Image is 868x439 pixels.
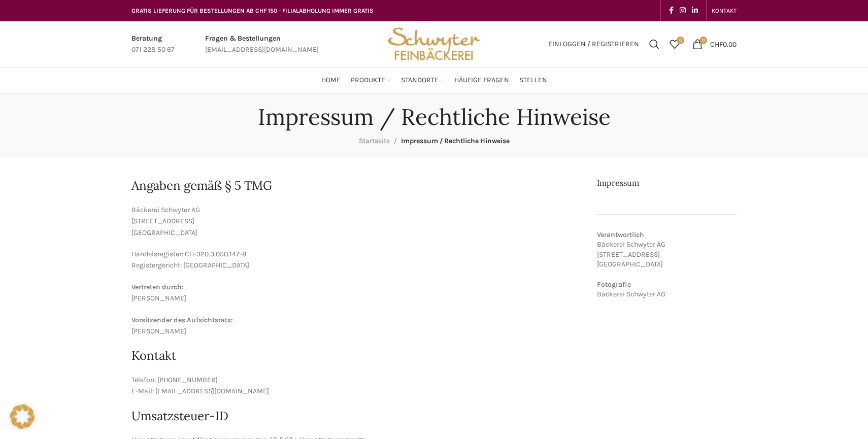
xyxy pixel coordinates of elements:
[401,70,444,90] a: Standorte
[597,177,737,188] h2: Impressum
[384,39,484,48] a: Site logo
[359,137,390,145] a: Startseite
[131,282,582,305] p: [PERSON_NAME]
[644,34,664,54] a: Suchen
[710,40,737,48] bdi: 0.00
[597,280,631,289] strong: Fotografie
[712,7,737,14] span: KONTAKT
[664,34,685,54] a: 0
[597,230,737,299] p: Bäckerei Schwyter AG [STREET_ADDRESS] [GEOGRAPHIC_DATA] Bäckerei Schwyter AG
[401,76,439,85] span: Standorte
[548,41,639,48] span: Einloggen / Registrieren
[707,1,742,21] div: Secondary navigation
[687,34,742,54] a: 0 CHF0.00
[454,70,509,90] a: Häufige Fragen
[131,408,582,425] h2: Umsatzsteuer-ID
[519,76,547,85] span: Stellen
[689,4,701,18] a: Linkedin social link
[126,70,742,90] div: Main navigation
[677,4,689,18] a: Instagram social link
[351,76,385,85] span: Produkte
[519,70,547,90] a: Stellen
[712,1,737,21] a: KONTAKT
[597,230,644,239] strong: Verantwortlich
[710,40,723,48] span: CHF
[131,205,582,239] p: Bäckerei Schwyter AG [STREET_ADDRESS] [GEOGRAPHIC_DATA]
[131,316,233,324] strong: Vorsitzender des Aufsichtsrats:
[131,249,582,272] p: Handelsregister: CH-320.3.050.147-8 Registergericht: [GEOGRAPHIC_DATA]
[664,34,685,54] div: Meine Wunschliste
[131,283,184,291] strong: Vertreten durch:
[384,21,484,67] img: Bäckerei Schwyter
[131,315,582,337] p: [PERSON_NAME]
[131,177,582,194] h2: Angaben gemäß § 5 TMG
[131,375,582,397] p: Telefon: [PHONE_NUMBER] E-Mail: [EMAIL_ADDRESS][DOMAIN_NAME]
[351,70,391,90] a: Produkte
[205,33,319,56] a: Infobox link
[258,104,611,130] h1: Impressum / Rechtliche Hinweise
[401,137,510,145] span: Impressum / Rechtliche Hinweise
[321,70,341,90] a: Home
[677,37,684,44] span: 0
[666,4,677,18] a: Facebook social link
[131,347,582,364] h2: Kontakt
[321,76,341,85] span: Home
[131,7,374,14] span: GRATIS LIEFERUNG FÜR BESTELLUNGEN AB CHF 150 - FILIALABHOLUNG IMMER GRATIS
[131,33,175,56] a: Infobox link
[699,37,707,44] span: 0
[454,76,509,85] span: Häufige Fragen
[543,34,644,54] a: Einloggen / Registrieren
